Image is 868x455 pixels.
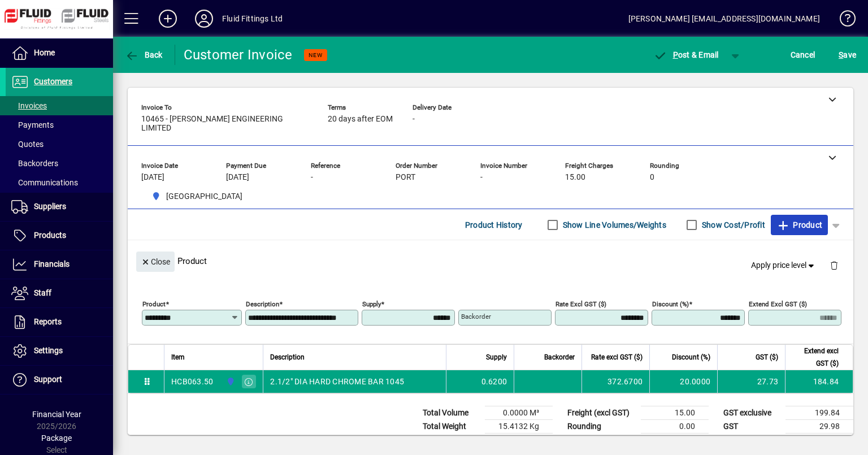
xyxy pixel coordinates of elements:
div: [PERSON_NAME] [EMAIL_ADDRESS][DOMAIN_NAME] [628,10,820,28]
mat-label: Description [246,300,279,308]
button: Cancel [788,45,818,65]
div: 372.6700 [589,376,643,387]
span: [GEOGRAPHIC_DATA] [166,190,242,202]
span: Reports [34,317,62,326]
span: Customers [34,77,72,86]
td: 29.98 [785,420,853,434]
span: 0.6200 [481,376,507,387]
button: Back [122,45,166,65]
span: Suppliers [34,202,66,211]
td: 184.84 [785,370,853,393]
td: 229.82 [785,434,853,448]
button: Apply price level [747,255,821,276]
span: Close [141,253,170,271]
div: Customer Invoice [184,46,293,64]
td: Freight (excl GST) [562,406,641,420]
a: Support [6,366,113,394]
span: 0 [650,173,654,182]
td: Rounding [562,420,641,434]
a: Backorders [6,154,113,173]
label: Show Cost/Profit [700,219,765,231]
td: Total Volume [417,406,485,420]
span: NEW [309,51,323,59]
span: - [311,173,313,182]
span: Product History [465,216,523,234]
td: 20.0000 [649,370,717,393]
mat-label: Product [142,300,166,308]
span: Backorders [11,159,58,168]
button: Profile [186,8,222,29]
a: Reports [6,308,113,336]
span: - [413,115,415,124]
td: 15.00 [641,406,709,420]
span: ost & Email [653,50,719,59]
span: Home [34,48,55,57]
span: 20 days after EOM [328,115,393,124]
span: ave [839,46,856,64]
span: P [673,50,678,59]
mat-label: Backorder [461,313,491,320]
button: Save [836,45,859,65]
label: Show Line Volumes/Weights [561,219,666,231]
mat-label: Extend excl GST ($) [749,300,807,308]
td: 0.0000 M³ [485,406,553,420]
span: Package [41,434,72,443]
a: Staff [6,279,113,307]
td: Total Weight [417,420,485,434]
span: Backorder [544,351,575,363]
span: Financials [34,259,70,268]
app-page-header-button: Close [133,256,177,266]
span: [DATE] [141,173,164,182]
td: GST [718,420,785,434]
span: - [480,173,483,182]
span: Payments [11,120,54,129]
div: Fluid Fittings Ltd [222,10,283,28]
mat-label: Discount (%) [652,300,689,308]
a: Products [6,222,113,250]
span: Description [270,351,305,363]
span: 2.1/2" DIA HARD CHROME BAR 1045 [270,376,404,387]
app-page-header-button: Delete [821,260,848,270]
span: Products [34,231,66,240]
a: Knowledge Base [831,2,854,39]
span: Item [171,351,185,363]
a: Payments [6,115,113,135]
button: Product [771,215,828,235]
span: 15.00 [565,173,585,182]
span: Extend excl GST ($) [792,345,839,370]
button: Product History [461,215,527,235]
span: 10465 - [PERSON_NAME] ENGINEERING LIMITED [141,115,311,133]
app-page-header-button: Back [113,45,175,65]
span: Rate excl GST ($) [591,351,643,363]
a: Financials [6,250,113,279]
a: Communications [6,173,113,192]
span: Apply price level [751,259,817,271]
a: Home [6,39,113,67]
td: GST inclusive [718,434,785,448]
span: GST ($) [756,351,778,363]
span: Communications [11,178,78,187]
td: 15.4132 Kg [485,420,553,434]
mat-label: Supply [362,300,381,308]
div: Product [128,240,853,281]
span: S [839,50,843,59]
span: Supply [486,351,507,363]
span: AUCKLAND [147,189,247,203]
span: AUCKLAND [223,375,236,388]
td: 199.84 [785,406,853,420]
span: Financial Year [32,410,81,419]
button: Delete [821,252,848,279]
button: Post & Email [648,45,724,65]
a: Quotes [6,135,113,154]
td: 0.00 [641,420,709,434]
span: PORT [396,173,415,182]
span: Product [776,216,822,234]
span: Discount (%) [672,351,710,363]
span: Settings [34,346,63,355]
span: Cancel [791,46,815,64]
a: Suppliers [6,193,113,221]
span: Support [34,375,62,384]
a: Settings [6,337,113,365]
a: Invoices [6,96,113,115]
span: Staff [34,288,51,297]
